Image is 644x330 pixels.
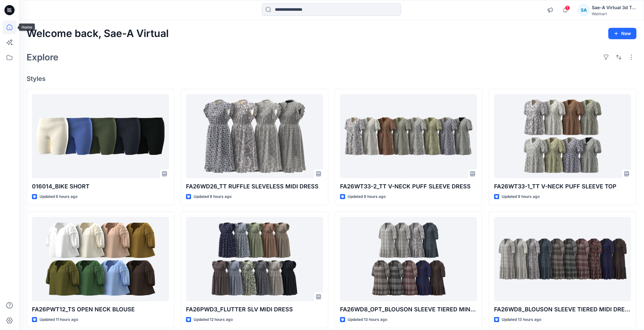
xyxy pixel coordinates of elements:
[340,94,477,178] a: FA26WT33-2_TT V-NECK PUFF SLEEVE DRESS
[592,4,636,11] div: Sae-A Virtual 3d Team
[494,217,631,301] a: FA26WD8_BLOUSON SLEEVE TIERED MIDI DRESS
[32,217,169,301] a: FA26PWT12_TS OPEN NECK BLOUSE
[186,217,323,301] a: FA26PWD3_FLUTTER SLV MIDI DRESS
[27,75,636,82] h4: Styles
[194,193,232,200] p: Updated 9 hours ago
[340,182,477,191] p: FA26WT33-2_TT V-NECK PUFF SLEEVE DRESS
[608,28,636,39] button: New
[494,305,631,314] p: FA26WD8_BLOUSON SLEEVE TIERED MIDI DRESS
[494,182,631,191] p: FA26WT33-1_TT V-NECK PUFF SLEEVE TOP
[494,94,631,178] a: FA26WT33-1_TT V-NECK PUFF SLEEVE TOP
[32,182,169,191] p: 016014_BIKE SHORT
[502,316,541,323] p: Updated 13 hours ago
[186,94,323,178] a: FA26WD26_TT RUFFLE SLEVELESS MIDI DRESS
[186,182,323,191] p: FA26WD26_TT RUFFLE SLEVELESS MIDI DRESS
[40,193,77,200] p: Updated 9 hours ago
[27,28,169,40] h2: Welcome back, Sae-A Virtual
[40,316,78,323] p: Updated 11 hours ago
[565,5,570,10] span: 1
[27,52,59,62] h2: Explore
[348,316,387,323] p: Updated 13 hours ago
[194,316,233,323] p: Updated 12 hours ago
[502,193,540,200] p: Updated 9 hours ago
[186,305,323,314] p: FA26PWD3_FLUTTER SLV MIDI DRESS
[348,193,386,200] p: Updated 9 hours ago
[340,217,477,301] a: FA26WD8_OPT_BLOUSON SLEEVE TIERED MINI DRESS
[32,94,169,178] a: 016014_BIKE SHORT
[592,11,636,16] div: Walmart
[340,305,477,314] p: FA26WD8_OPT_BLOUSON SLEEVE TIERED MINI DRESS
[578,4,589,16] div: SA
[32,305,169,314] p: FA26PWT12_TS OPEN NECK BLOUSE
